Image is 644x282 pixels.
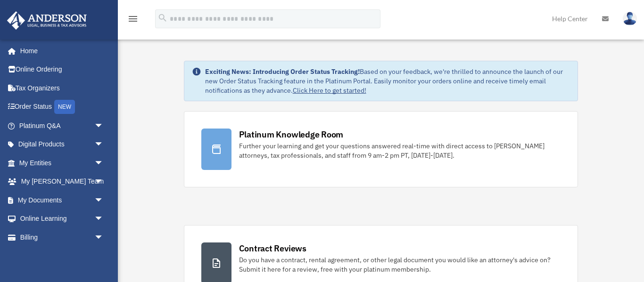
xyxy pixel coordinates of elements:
[239,141,561,160] div: Further your learning and get your questions answered real-time with direct access to [PERSON_NAM...
[7,60,118,79] a: Online Ordering
[293,86,366,95] a: Click Here to get started!
[94,209,113,229] span: arrow_drop_down
[94,116,113,136] span: arrow_drop_down
[7,153,118,172] a: My Entitiesarrow_drop_down
[239,129,344,140] div: Platinum Knowledge Room
[7,209,118,228] a: Online Learningarrow_drop_down
[7,172,118,191] a: My [PERSON_NAME] Teamarrow_drop_down
[239,242,306,254] div: Contract Reviews
[7,79,118,97] a: Tax Organizers
[157,13,168,23] i: search
[94,135,113,154] span: arrow_drop_down
[184,111,578,187] a: Platinum Knowledge Room Further your learning and get your questions answered real-time with dire...
[127,13,139,24] i: menu
[94,191,113,210] span: arrow_drop_down
[239,255,561,274] div: Do you have a contract, rental agreement, or other legal document you would like an attorney's ad...
[94,172,113,192] span: arrow_drop_down
[7,135,118,154] a: Digital Productsarrow_drop_down
[7,41,113,60] a: Home
[94,153,113,173] span: arrow_drop_down
[54,100,75,114] div: NEW
[7,116,118,135] a: Platinum Q&Aarrow_drop_down
[623,12,637,25] img: User Pic
[205,67,360,76] strong: Exciting News: Introducing Order Status Tracking!
[127,16,139,24] a: menu
[7,97,118,117] a: Order StatusNEW
[7,228,118,247] a: Billingarrow_drop_down
[205,67,570,95] div: Based on your feedback, we're thrilled to announce the launch of our new Order Status Tracking fe...
[4,11,90,30] img: Anderson Advisors Platinum Portal
[7,247,118,266] a: Events Calendar
[7,191,118,209] a: My Documentsarrow_drop_down
[94,228,113,247] span: arrow_drop_down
